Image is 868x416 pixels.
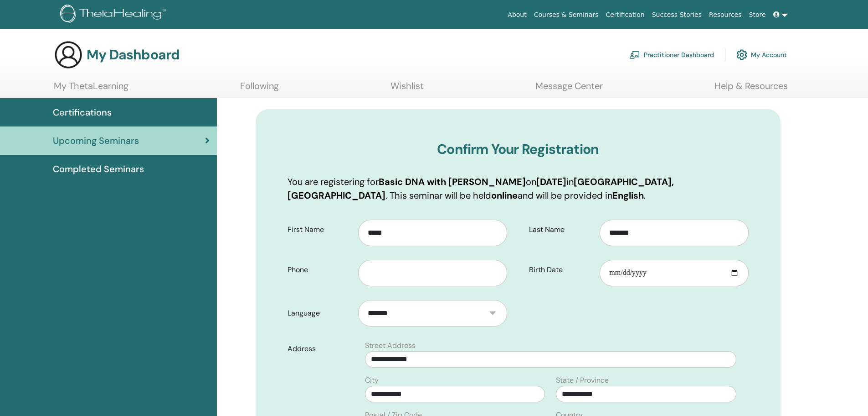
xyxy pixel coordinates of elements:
a: My Account [736,45,787,65]
label: Street Address [365,340,416,351]
a: Store [745,6,770,23]
a: About [504,6,530,23]
label: Address [281,340,360,358]
a: Help & Resources [714,80,788,98]
label: State / Province [556,375,609,386]
a: Resources [705,6,745,23]
label: Phone [281,261,359,279]
b: [DATE] [536,176,566,188]
img: cog.svg [736,47,747,63]
span: Upcoming Seminars [53,134,139,147]
span: Completed Seminars [53,162,144,176]
a: My ThetaLearning [54,80,128,98]
label: First Name [281,221,359,238]
label: Last Name [522,221,600,238]
img: logo.png [60,5,169,25]
span: Certifications [53,105,112,119]
h3: Confirm Your Registration [288,141,749,158]
a: Success Stories [648,6,705,23]
label: Language [281,305,359,322]
label: City [365,375,379,386]
p: You are registering for on in . This seminar will be held and will be provided in . [288,175,749,202]
a: Message Center [535,80,603,98]
h3: My Dashboard [87,47,180,63]
b: online [491,190,518,201]
a: Practitioner Dashboard [629,45,714,65]
img: generic-user-icon.jpg [54,40,83,69]
b: Basic DNA with [PERSON_NAME] [379,176,526,188]
a: Courses & Seminars [530,6,602,23]
b: English [612,190,644,201]
label: Birth Date [522,261,600,279]
a: Wishlist [390,80,424,98]
a: Certification [602,6,648,23]
img: chalkboard-teacher.svg [629,51,640,59]
a: Following [240,80,279,98]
